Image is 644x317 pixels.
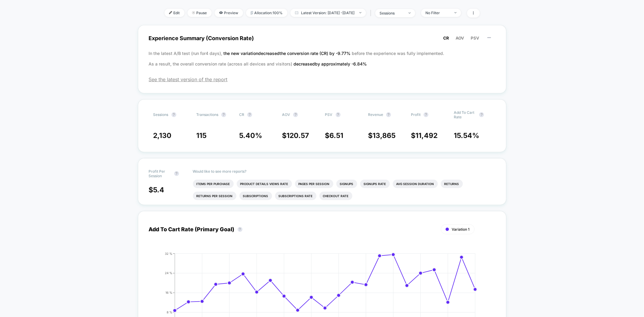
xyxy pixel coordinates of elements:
[165,9,184,17] span: Edit
[196,131,207,140] span: 115
[215,9,243,17] span: Preview
[411,112,421,117] span: Profit
[369,9,375,18] span: |
[275,192,316,200] li: Subscriptions Rate
[290,9,366,17] span: Latest Version: [DATE] - [DATE]
[239,112,244,117] span: CR
[169,11,172,14] img: edit
[471,36,479,40] span: PSV
[165,252,172,255] tspan: 32 %
[380,11,404,15] div: sessions
[368,112,383,117] span: Revenue
[411,131,437,140] span: $
[452,227,470,232] span: Variation 1
[295,180,333,188] li: Pages Per Session
[187,9,212,17] span: Pause
[153,186,165,194] span: 5.4
[149,48,495,69] p: In the latest A/B test (run for 4 days), before the experience was fully implemented. As a result...
[454,131,479,140] span: 15.54 %
[165,271,172,275] tspan: 24 %
[193,192,236,200] li: Returns Per Session
[153,131,172,140] span: 2,130
[444,36,449,40] span: CR
[167,310,172,314] tspan: 8 %
[239,131,262,140] span: 5.40 %
[238,227,242,232] button: ?
[426,11,450,15] div: No Filter
[368,131,396,140] span: $
[336,112,341,117] button: ?
[221,112,226,117] button: ?
[454,110,476,119] span: Add To Cart Rate
[224,51,352,56] span: the new variation decreased the conversion rate (CR) by -9.77 %
[441,180,463,188] li: Returns
[469,35,481,41] button: PSV
[393,180,438,188] li: Avg Session Duration
[149,186,165,194] span: $
[149,169,171,178] span: Profit Per Session
[454,35,466,41] button: AOV
[325,131,344,140] span: $
[294,61,367,66] span: decreased by approximately -6.84 %
[193,169,495,174] p: Would like to see more reports?
[442,35,451,41] button: CR
[282,112,290,117] span: AOV
[373,131,396,140] span: 13,865
[295,11,298,14] img: calendar
[193,180,234,188] li: Items Per Purchase
[251,11,253,14] img: rebalance
[319,192,352,200] li: Checkout Rate
[479,112,484,117] button: ?
[330,131,344,140] span: 6.51
[456,36,464,40] span: AOV
[293,112,298,117] button: ?
[153,112,168,117] span: Sessions
[386,112,391,117] button: ?
[247,112,252,117] button: ?
[415,131,437,140] span: 11,492
[282,131,309,140] span: $
[360,180,390,188] li: Signups Rate
[149,76,495,82] span: See the latest version of the report
[171,112,176,117] button: ?
[336,180,357,188] li: Signups
[239,192,272,200] li: Subscriptions
[192,11,195,14] img: end
[196,112,218,117] span: Transactions
[149,31,495,45] span: Experience Summary (Conversion Rate)
[454,12,457,13] img: end
[287,131,309,140] span: 120.57
[424,112,428,117] button: ?
[325,112,333,117] span: PSV
[359,12,361,13] img: end
[165,291,172,294] tspan: 16 %
[237,180,292,188] li: Product Details Views Rate
[409,12,411,14] img: end
[174,171,179,176] button: ?
[246,9,287,17] span: Allocation: 100%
